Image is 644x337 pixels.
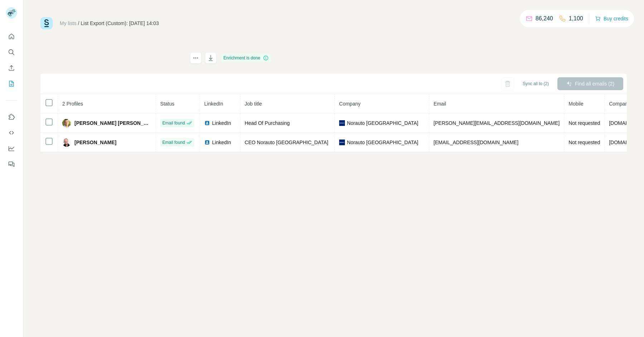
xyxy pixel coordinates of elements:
button: My lists [6,77,17,90]
span: Mobile [569,101,583,107]
button: Buy credits [595,14,628,24]
span: LinkedIn [212,139,231,146]
img: LinkedIn logo [204,140,210,145]
span: Email found [162,139,185,146]
span: [PERSON_NAME] [74,139,116,146]
span: Job title [245,101,262,107]
span: Email [434,101,446,107]
img: LinkedIn logo [204,120,210,126]
span: Not requested [569,140,600,145]
button: Enrich CSV [6,62,17,74]
span: Not requested [569,120,600,126]
button: Quick start [6,30,17,43]
img: company-logo [339,140,345,145]
span: [PERSON_NAME] [PERSON_NAME] [74,119,151,127]
span: [PERSON_NAME][EMAIL_ADDRESS][DOMAIN_NAME] [434,120,560,126]
button: Sync all to (2) [518,78,554,89]
p: 1,100 [569,14,583,23]
button: actions [190,52,201,64]
span: LinkedIn [212,119,231,127]
button: Dashboard [6,142,17,155]
span: Sync all to (2) [523,80,549,87]
span: [EMAIL_ADDRESS][DOMAIN_NAME] [434,140,518,145]
li: / [78,20,79,27]
img: Avatar [62,119,71,127]
a: My lists [60,20,77,26]
img: Surfe Logo [40,17,53,29]
span: CEO Norauto [GEOGRAPHIC_DATA] [245,140,328,145]
img: Avatar [62,138,71,147]
span: Norauto [GEOGRAPHIC_DATA] [347,139,418,146]
span: LinkedIn [204,101,223,107]
img: company-logo [339,120,345,126]
div: Enrichment is done [221,54,271,62]
span: Company [339,101,361,107]
span: 2 Profiles [62,101,83,107]
span: Norauto [GEOGRAPHIC_DATA] [347,119,418,127]
button: Search [6,46,17,59]
span: Email found [162,120,185,126]
button: Feedback [6,158,17,171]
div: List Export (Custom): [DATE] 14:03 [81,20,159,27]
button: Use Surfe on LinkedIn [6,111,17,123]
p: 86,240 [536,14,553,23]
span: Status [160,101,175,107]
h1: List Export (Custom): [DATE] 14:03 [40,52,184,64]
button: Use Surfe API [6,126,17,139]
span: Head Of Purchasing [245,120,290,126]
